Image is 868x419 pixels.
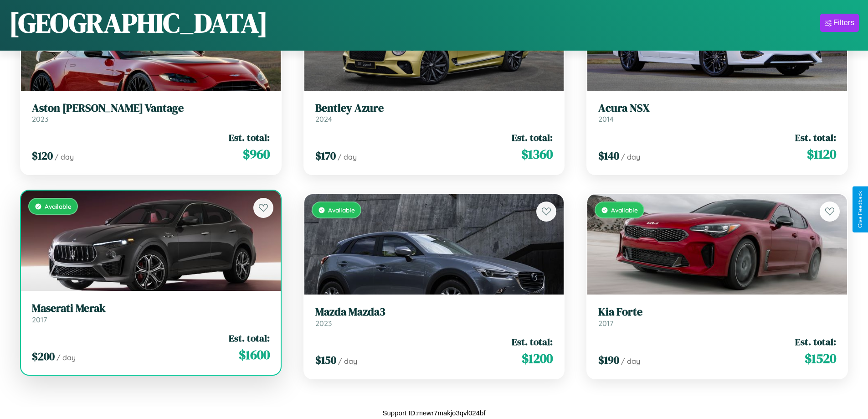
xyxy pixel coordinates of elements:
[521,145,553,163] span: $ 1360
[315,305,553,328] a: Mazda Mazda32023
[598,305,836,328] a: Kia Forte2017
[243,145,270,163] span: $ 960
[621,357,640,366] span: / day
[32,302,270,315] h3: Maserati Merak
[611,206,638,214] span: Available
[239,346,270,364] span: $ 1600
[598,305,836,319] h3: Kia Forte
[9,4,268,41] h1: [GEOGRAPHIC_DATA]
[795,131,836,144] span: Est. total:
[32,148,53,163] span: $ 120
[32,349,55,364] span: $ 200
[598,102,836,124] a: Acura NSX2014
[315,148,336,163] span: $ 170
[598,102,836,115] h3: Acura NSX
[820,14,859,32] button: Filters
[328,206,355,214] span: Available
[383,407,486,419] p: Support ID: mewr7makjo3qvl024bf
[32,102,270,124] a: Aston [PERSON_NAME] Vantage2023
[315,319,332,328] span: 2023
[338,357,357,366] span: / day
[55,152,74,161] span: / day
[32,102,270,115] h3: Aston [PERSON_NAME] Vantage
[805,349,836,367] span: $ 1520
[522,349,553,367] span: $ 1200
[807,145,836,163] span: $ 1120
[338,152,357,161] span: / day
[45,202,72,210] span: Available
[512,131,553,144] span: Est. total:
[512,335,553,348] span: Est. total:
[833,18,854,27] div: Filters
[229,131,270,144] span: Est. total:
[32,315,47,324] span: 2017
[598,352,619,367] span: $ 190
[598,148,619,163] span: $ 140
[32,302,270,324] a: Maserati Merak2017
[229,331,270,345] span: Est. total:
[315,102,553,124] a: Bentley Azure2024
[56,353,76,362] span: / day
[315,102,553,115] h3: Bentley Azure
[32,114,48,124] span: 2023
[857,191,863,228] div: Give Feedback
[315,352,336,367] span: $ 150
[621,152,640,161] span: / day
[598,319,613,328] span: 2017
[795,335,836,348] span: Est. total:
[315,305,553,319] h3: Mazda Mazda3
[315,114,332,124] span: 2024
[598,114,614,124] span: 2014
